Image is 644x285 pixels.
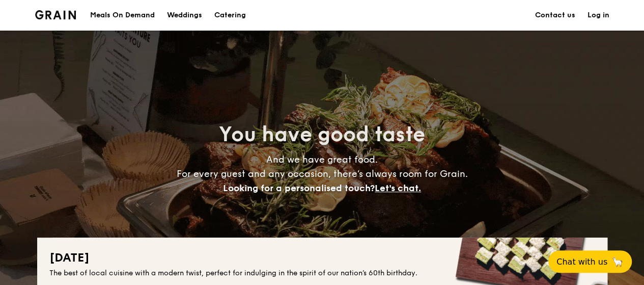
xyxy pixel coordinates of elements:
[548,250,632,273] button: Chat with us🦙
[35,10,76,19] a: Logotype
[556,257,607,267] span: Chat with us
[177,154,468,194] span: And we have great food. For every guest and any occasion, there’s always room for Grain.
[223,183,375,194] span: Looking for a personalised touch?
[219,122,425,147] span: You have good taste
[375,183,421,194] span: Let's chat.
[35,10,76,19] img: Grain
[49,250,595,266] h2: [DATE]
[611,256,624,268] span: 🦙
[49,268,595,278] div: The best of local cuisine with a modern twist, perfect for indulging in the spirit of our nation’...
